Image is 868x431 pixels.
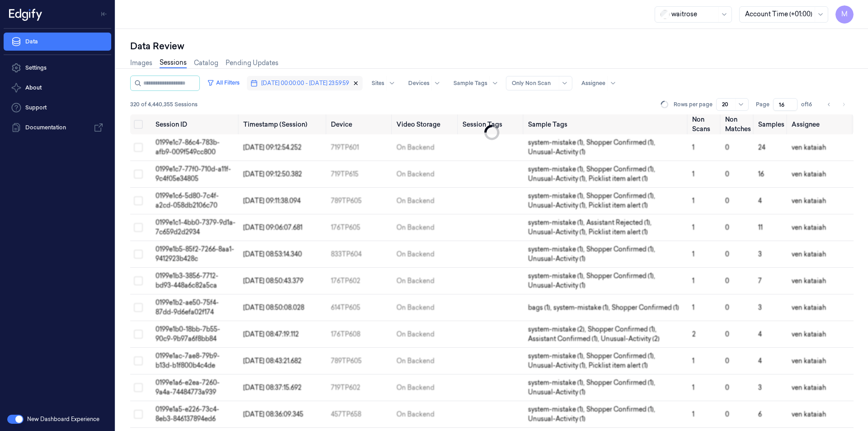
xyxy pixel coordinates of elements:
[692,250,694,258] span: 1
[396,383,434,393] div: On Backend
[4,118,111,137] a: Documentation
[692,410,694,418] span: 1
[396,223,434,232] div: On Backend
[586,245,657,254] span: Shopper Confirmed (1) ,
[689,114,722,134] th: Non Scans
[692,303,694,312] span: 1
[4,99,111,117] a: Support
[589,201,648,210] span: Picklist item alert (1)
[528,325,588,334] span: system-mistake (2) ,
[156,379,220,396] span: 0199e1a6-e2ea-7260-9a4a-74484773a939
[725,357,729,365] span: 0
[243,197,301,205] span: [DATE] 09:11:38.094
[396,410,434,419] div: On Backend
[331,223,389,232] div: 176TP605
[758,170,764,178] span: 16
[589,227,648,237] span: Picklist item alert (1)
[243,250,302,258] span: [DATE] 08:53:14.340
[243,223,302,232] span: [DATE] 09:06:07.681
[156,298,219,316] span: 0199e1b2-ae50-75f4-87dd-9d6efa02f174
[758,277,762,285] span: 7
[792,143,826,152] span: ven kataiah
[722,114,755,134] th: Non Matches
[758,303,762,312] span: 3
[792,250,826,258] span: ven kataiah
[528,281,585,290] span: Unusual-Activity (1)
[528,405,586,414] span: system-mistake (1) ,
[156,405,219,423] span: 0199e1a5-e226-73c4-8eb3-846137894ed6
[4,59,111,77] a: Settings
[586,191,657,201] span: Shopper Confirmed (1) ,
[4,33,111,51] a: Data
[692,384,694,392] span: 1
[692,330,696,338] span: 2
[331,330,389,339] div: 176TP608
[243,277,303,285] span: [DATE] 08:50:43.379
[134,383,143,392] button: Select row
[528,201,589,210] span: Unusual-Activity (1) ,
[134,120,143,129] button: Select all
[792,170,826,178] span: ven kataiah
[674,100,712,109] p: Rows per page
[758,384,762,392] span: 3
[725,170,729,178] span: 0
[601,334,660,344] span: Unusual-Activity (2)
[160,58,187,68] a: Sessions
[243,303,304,312] span: [DATE] 08:50:08.028
[134,330,143,339] button: Select row
[261,79,349,87] span: [DATE] 00:00:00 - [DATE] 23:59:59
[588,325,658,334] span: Shopper Confirmed (1) ,
[586,378,657,388] span: Shopper Confirmed (1) ,
[327,114,393,134] th: Device
[586,218,653,227] span: Assistant Rejected (1) ,
[396,143,434,152] div: On Backend
[755,114,788,134] th: Samples
[130,40,854,52] div: Data Review
[240,114,327,134] th: Timestamp (Session)
[97,7,111,21] button: Toggle Navigation
[528,303,553,313] span: bags (1) ,
[758,197,762,205] span: 4
[528,361,589,370] span: Unusual-Activity (1) ,
[396,250,434,259] div: On Backend
[156,192,219,209] span: 0199e1c6-5d80-7c4f-a2cd-058db2106c70
[331,276,389,286] div: 176TP602
[725,410,729,418] span: 0
[331,303,389,313] div: 614TP605
[243,410,303,418] span: [DATE] 08:36:09.345
[134,196,143,205] button: Select row
[331,196,389,206] div: 789TP605
[528,165,586,174] span: system-mistake (1) ,
[528,245,586,254] span: system-mistake (1) ,
[528,227,589,237] span: Unusual-Activity (1) ,
[528,388,585,397] span: Unusual-Activity (1)
[528,414,585,424] span: Unusual-Activity (1)
[792,303,826,312] span: ven kataiah
[156,218,236,236] span: 0199e1c1-4bb0-7379-9d1a-7c659d2d2934
[725,303,729,312] span: 0
[528,218,586,227] span: system-mistake (1) ,
[134,356,143,365] button: Select row
[758,143,765,152] span: 24
[156,245,234,263] span: 0199e1b5-85f2-7266-8aa1-9412923b428c
[725,223,729,232] span: 0
[331,356,389,366] div: 789TP605
[393,114,458,134] th: Video Storage
[725,250,729,258] span: 0
[247,76,363,90] button: [DATE] 00:00:00 - [DATE] 23:59:59
[156,138,220,156] span: 0199e1c7-86c4-783b-afb9-009f549cc800
[134,223,143,232] button: Select row
[589,361,648,370] span: Picklist item alert (1)
[725,277,729,285] span: 0
[156,352,220,369] span: 0199e1ac-7ae8-79b9-b13d-b1f800b4c4de
[835,5,854,24] button: M
[396,276,434,286] div: On Backend
[331,410,389,419] div: 457TP658
[4,79,111,97] button: About
[243,357,302,365] span: [DATE] 08:43:21.682
[134,143,143,152] button: Select row
[586,405,657,414] span: Shopper Confirmed (1) ,
[612,303,679,313] span: Shopper Confirmed (1)
[528,254,585,264] span: Unusual-Activity (1)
